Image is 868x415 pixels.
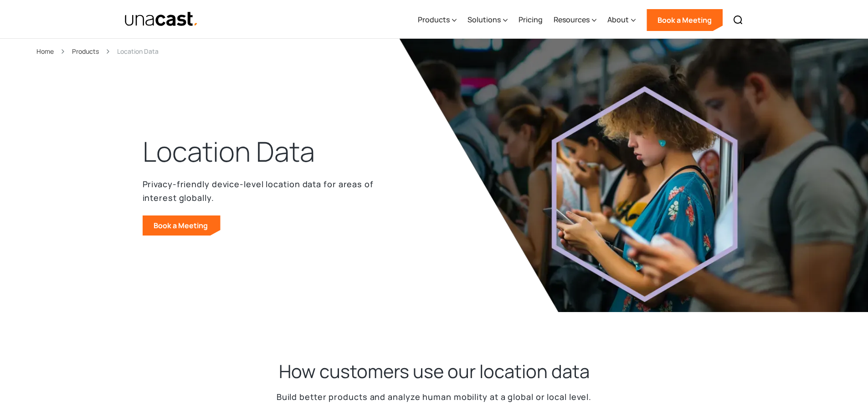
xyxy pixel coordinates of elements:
h2: How customers use our location data [279,359,590,383]
p: Build better products and analyze human mobility at a global or local level. [277,390,591,404]
div: Products [418,14,450,25]
a: Book a Meeting [143,215,221,236]
div: Resources [554,14,590,25]
a: Products [72,46,99,56]
div: About [607,14,629,25]
div: Resources [554,1,596,39]
div: Solutions [467,1,508,39]
div: Products [418,1,457,39]
a: Pricing [519,1,543,39]
div: Location Data [117,46,159,56]
img: Search icon [733,15,744,26]
h1: Location Data [143,133,315,170]
a: Home [36,46,54,56]
a: home [124,11,199,27]
div: Solutions [467,14,501,25]
div: About [607,1,636,39]
p: Privacy-friendly device-level location data for areas of interest globally. [143,177,380,205]
a: Book a Meeting [647,9,723,31]
img: Unacast text logo [124,11,199,27]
